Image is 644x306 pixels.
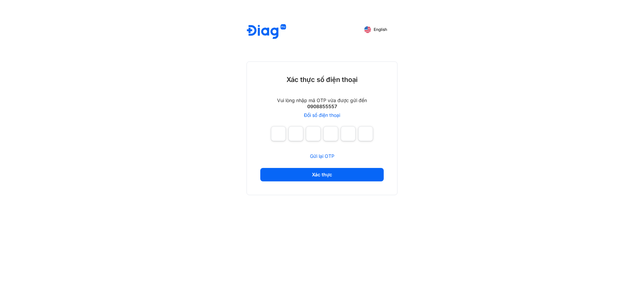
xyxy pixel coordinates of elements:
div: Vui lòng nhập mã OTP vừa được gửi đến [277,97,367,103]
img: logo [247,24,286,40]
button: English [360,24,392,35]
div: Xác thực số điện thoại [286,75,358,84]
span: Gửi lại OTP [310,153,334,159]
div: 0908855557 [307,103,337,110]
img: English [364,26,371,33]
a: Đổi số điện thoại [304,112,340,118]
span: English [374,27,387,32]
button: Xác thực [260,168,384,181]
